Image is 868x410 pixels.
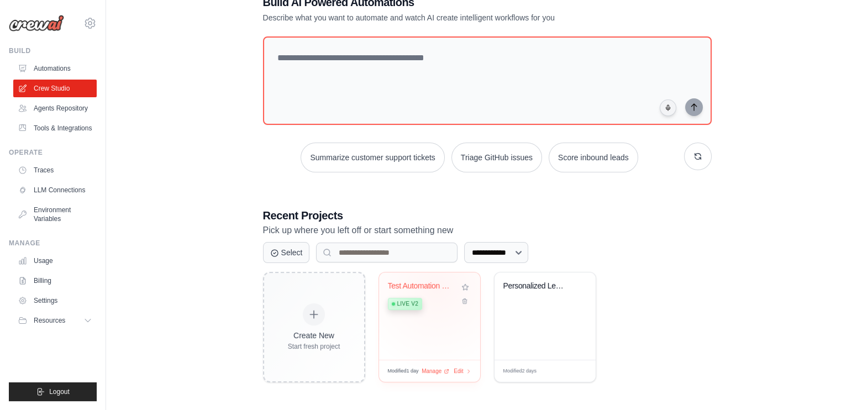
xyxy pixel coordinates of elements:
[9,148,97,157] div: Operate
[684,143,712,170] button: Get new suggestions
[503,281,570,291] div: Personalized Learning Management System
[9,382,97,401] button: Logout
[13,292,97,309] a: Settings
[288,342,340,351] div: Start fresh project
[422,367,441,375] span: Manage
[34,316,65,325] span: Resources
[388,281,455,291] div: Test Automation Locator Finder
[13,161,97,179] a: Traces
[13,119,97,137] a: Tools & Integrations
[451,143,542,172] button: Triage GitHub issues
[388,367,419,375] span: Modified 1 day
[9,239,97,248] div: Manage
[454,367,463,375] span: Edit
[288,330,340,341] div: Create New
[569,367,578,375] span: Edit
[263,223,712,238] p: Pick up where you left off or start something new
[301,143,444,172] button: Summarize customer support tickets
[263,208,712,223] h3: Recent Projects
[263,12,634,23] p: Describe what you want to automate and watch AI create intelligent workflows for you
[13,60,97,77] a: Automations
[459,281,471,293] button: Add to favorites
[13,99,97,117] a: Agents Repository
[13,272,97,290] a: Billing
[9,15,64,31] img: Logo
[13,181,97,199] a: LLM Connections
[549,143,638,172] button: Score inbound leads
[9,46,97,55] div: Build
[13,252,97,270] a: Usage
[459,296,471,307] button: Delete project
[263,242,310,263] button: Select
[13,80,97,97] a: Crew Studio
[503,367,537,375] span: Modified 2 days
[422,367,449,375] div: Manage deployment
[397,299,418,308] span: Live v2
[660,99,676,116] button: Click to speak your automation idea
[13,312,97,329] button: Resources
[49,387,70,396] span: Logout
[13,201,97,228] a: Environment Variables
